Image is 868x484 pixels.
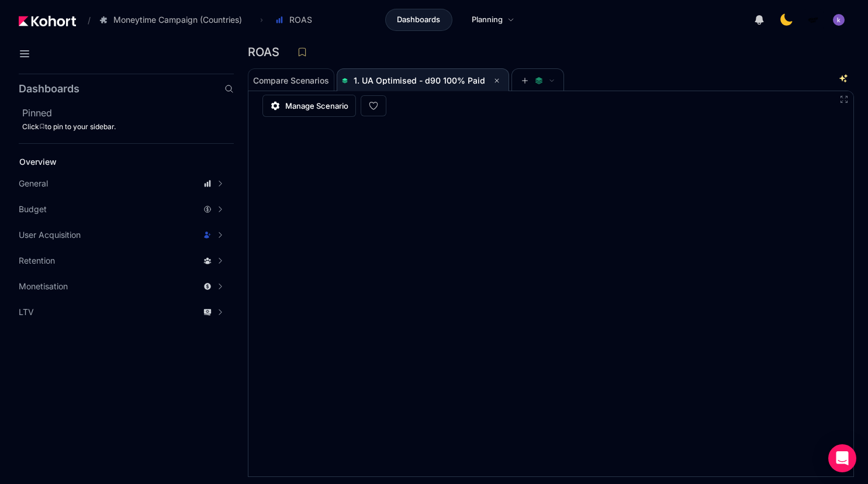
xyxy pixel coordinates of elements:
button: Moneytime Campaign (Countries) [93,10,254,30]
span: › [258,15,265,25]
a: Manage Scenario [262,95,356,117]
span: / [78,14,91,26]
span: Manage Scenario [285,100,348,112]
h2: Pinned [22,106,234,120]
span: Budget [19,203,47,215]
span: Planning [472,14,503,26]
div: Open Intercom Messenger [828,444,856,472]
img: Kohort logo [19,16,76,26]
span: Compare Scenarios [253,77,329,85]
span: Dashboards [397,14,440,26]
span: Retention [19,255,55,267]
button: Fullscreen [839,95,849,104]
a: Overview [15,153,214,171]
h3: ROAS [248,46,286,58]
span: Monetisation [19,281,68,292]
a: Dashboards [385,9,452,31]
span: User Acquisition [19,229,81,241]
span: Overview [19,157,57,167]
img: logo_MoneyTimeLogo_1_20250619094856634230.png [807,14,819,26]
a: Planning [459,9,527,31]
div: Click to pin to your sidebar. [22,122,234,132]
span: LTV [19,306,34,318]
button: ROAS [269,10,324,30]
h2: Dashboards [19,84,79,94]
span: ROAS [289,14,312,26]
span: Moneytime Campaign (Countries) [113,14,242,26]
span: General [19,178,48,189]
span: 1. UA Optimised - d90 100% Paid [354,75,485,85]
